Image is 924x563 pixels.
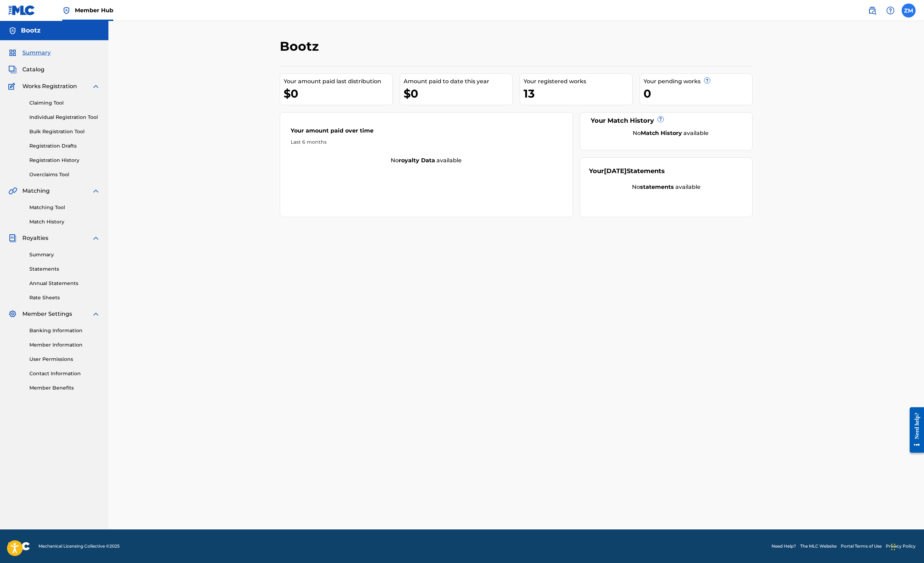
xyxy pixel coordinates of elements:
a: User Permissions [29,356,100,363]
a: Portal Terms of Use [841,543,882,549]
iframe: Resource Center [904,396,924,464]
a: Annual Statements [29,280,100,287]
span: [DATE] [604,167,627,175]
span: Mechanical Licensing Collective © 2025 [38,543,120,549]
strong: statements [640,184,674,190]
div: Last 6 months [291,138,562,146]
iframe: Chat Widget [889,529,924,563]
span: Member Hub [75,6,113,14]
span: Matching [22,187,50,195]
span: ? [658,116,663,122]
img: Member Settings [8,310,17,318]
strong: royalty data [399,157,435,164]
img: Matching [8,187,17,195]
div: 13 [524,86,632,101]
div: No available [589,183,744,191]
span: Works Registration [22,82,77,91]
a: Matching Tool [29,204,100,211]
div: 0 [644,86,752,101]
img: expand [92,187,100,195]
span: Catalog [22,65,44,74]
a: Public Search [865,3,879,17]
strong: Match History [641,130,682,136]
img: Works Registration [8,82,17,91]
span: ? [704,78,710,83]
h2: Bootz [280,38,322,54]
img: help [886,6,895,15]
span: Royalties [22,234,48,242]
a: Rate Sheets [29,294,100,301]
div: No available [280,156,573,165]
div: User Menu [902,3,916,17]
img: Catalog [8,65,17,74]
div: Help [883,3,897,17]
img: expand [92,234,100,242]
a: Member Benefits [29,384,100,392]
img: Accounts [8,27,17,35]
a: Summary [29,251,100,258]
a: Match History [29,218,100,226]
a: Privacy Policy [886,543,916,549]
img: Summary [8,49,17,57]
div: Your Statements [589,166,665,176]
img: MLC Logo [8,5,35,15]
span: Summary [22,49,51,57]
img: expand [92,310,100,318]
a: Statements [29,265,100,273]
img: Top Rightsholder [62,6,71,15]
div: Your amount paid over time [291,127,562,138]
div: $0 [284,86,392,101]
div: $0 [404,86,512,101]
span: Member Settings [22,310,72,318]
a: The MLC Website [800,543,837,549]
div: Drag [891,536,895,557]
a: Bulk Registration Tool [29,128,100,135]
a: Banking Information [29,327,100,334]
a: SummarySummary [8,49,51,57]
div: Your Match History [589,116,744,126]
a: Registration History [29,157,100,164]
a: Overclaims Tool [29,171,100,178]
img: expand [92,82,100,91]
a: Member Information [29,341,100,349]
a: Individual Registration Tool [29,114,100,121]
a: Registration Drafts [29,142,100,150]
a: Claiming Tool [29,99,100,107]
div: Your registered works [524,77,632,86]
img: logo [8,542,30,550]
div: No available [598,129,744,137]
div: Amount paid to date this year [404,77,512,86]
h5: Bootz [21,27,41,35]
img: search [868,6,876,15]
a: Need Help? [772,543,796,549]
a: CatalogCatalog [8,65,44,74]
a: Contact Information [29,370,100,377]
div: Your pending works [644,77,752,86]
img: Royalties [8,234,17,242]
div: Your amount paid last distribution [284,77,392,86]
